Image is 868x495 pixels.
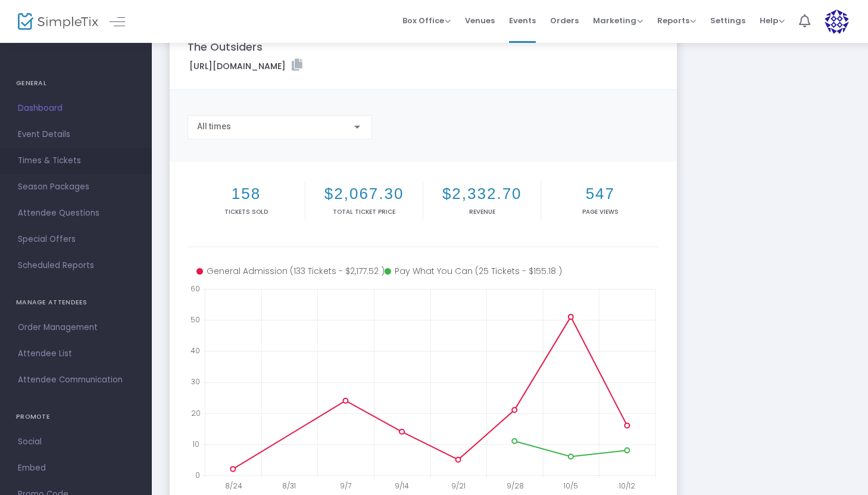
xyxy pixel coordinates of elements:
label: [URL][DOMAIN_NAME] [189,59,302,73]
span: All times [197,122,231,131]
text: 20 [191,407,201,418]
h4: PROMOTE [16,405,136,429]
text: 10/5 [563,481,578,491]
text: 9/21 [451,481,466,491]
text: 0 [195,470,200,480]
h2: 547 [544,185,657,203]
span: Venues [465,5,495,36]
span: Help [760,15,785,26]
text: 9/28 [507,481,524,491]
text: 50 [191,315,200,325]
h2: $2,332.70 [426,185,538,203]
text: 8/24 [225,481,242,491]
p: Tickets sold [190,207,302,216]
span: Attendee Communication [18,372,134,388]
m-panel-title: The Outsiders [188,39,263,55]
text: 10/12 [619,481,635,491]
text: 10 [192,438,199,449]
span: Scheduled Reports [18,258,134,273]
text: 9/7 [340,481,351,491]
span: Attendee Questions [18,206,134,221]
p: Page Views [544,207,657,216]
span: Social [18,434,134,450]
text: 9/14 [395,481,409,491]
text: 40 [191,345,200,356]
text: 30 [191,376,200,387]
h4: GENERAL [16,71,136,95]
text: 8/31 [282,481,296,491]
span: Season Packages [18,179,134,195]
span: Orders [550,5,579,36]
h2: 158 [190,185,302,203]
span: Marketing [593,15,643,26]
span: Order Management [18,320,134,335]
span: Settings [710,5,745,36]
span: Embed [18,460,134,476]
span: Event Details [18,127,134,142]
h2: $2,067.30 [308,185,420,203]
span: Special Offers [18,232,134,247]
span: Box Office [402,15,451,26]
span: Events [509,5,536,36]
text: 60 [191,284,200,294]
p: Total Ticket Price [308,207,420,216]
span: Dashboard [18,101,134,116]
span: Reports [657,15,696,26]
p: Revenue [426,207,538,216]
span: Attendee List [18,346,134,362]
h4: MANAGE ATTENDEES [16,291,136,315]
span: Times & Tickets [18,153,134,169]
